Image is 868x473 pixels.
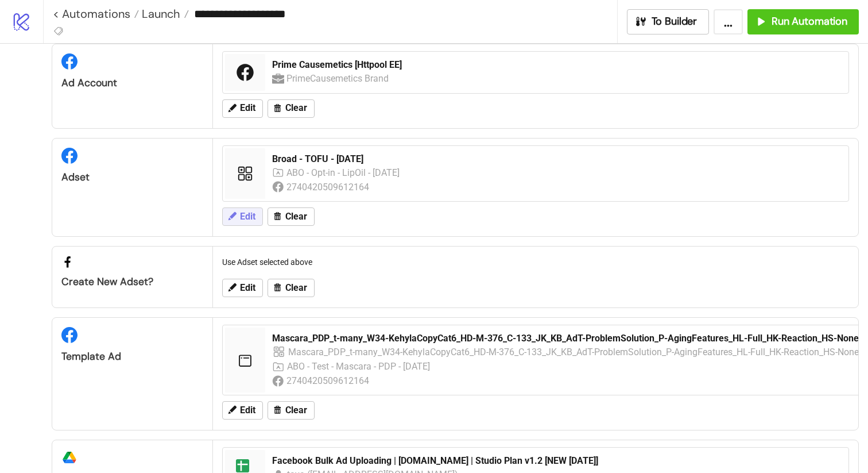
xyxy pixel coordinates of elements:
[240,103,255,113] span: Edit
[139,8,189,20] a: Launch
[286,166,401,180] div: ABO - Opt-in - LipOil - [DATE]
[268,207,315,226] button: Clear
[286,71,390,86] div: PrimeCausemetics Brand
[627,9,710,34] button: To Builder
[714,9,743,34] button: ...
[61,171,203,184] div: Adset
[285,211,307,222] span: Clear
[272,59,842,71] div: Prime Causemetics [Httpool EE]
[139,6,180,21] span: Launch
[61,76,203,90] div: Ad Account
[652,15,697,28] span: To Builder
[240,211,255,222] span: Edit
[747,9,859,34] button: Run Automation
[285,283,307,293] span: Clear
[61,275,203,289] div: Create new adset?
[53,8,139,20] a: < Automations
[286,374,371,388] div: 2740420509612164
[240,283,255,293] span: Edit
[222,401,263,420] button: Edit
[268,401,315,420] button: Clear
[240,405,255,416] span: Edit
[285,405,307,416] span: Clear
[61,350,203,363] div: Template Ad
[218,251,854,273] div: Use Adset selected above
[272,455,842,467] div: Facebook Bulk Ad Uploading | [DOMAIN_NAME] | Studio Plan v1.2 [NEW [DATE]]
[268,99,315,118] button: Clear
[268,279,315,297] button: Clear
[285,103,307,113] span: Clear
[222,279,263,297] button: Edit
[222,99,263,118] button: Edit
[272,153,842,166] div: Broad - TOFU - [DATE]
[287,359,431,374] div: ABO - Test - Mascara - PDP - [DATE]
[222,207,263,226] button: Edit
[286,180,371,194] div: 2740420509612164
[772,15,847,28] span: Run Automation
